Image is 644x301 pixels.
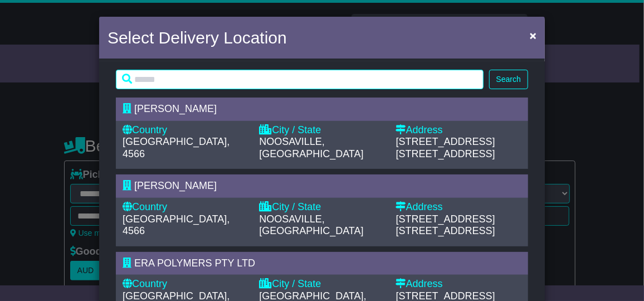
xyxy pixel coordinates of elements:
[396,148,495,159] span: [STREET_ADDRESS]
[396,278,521,290] div: Address
[396,124,521,137] div: Address
[123,136,230,159] span: [GEOGRAPHIC_DATA], 4566
[134,103,217,114] span: [PERSON_NAME]
[123,278,248,290] div: Country
[259,124,384,137] div: City / State
[530,29,536,42] span: ×
[134,180,217,191] span: [PERSON_NAME]
[259,136,363,159] span: NOOSAVILLE, [GEOGRAPHIC_DATA]
[259,213,363,237] span: NOOSAVILLE, [GEOGRAPHIC_DATA]
[259,201,384,213] div: City / State
[134,258,255,269] span: ERA POLYMERS PTY LTD
[524,24,542,47] button: Close
[259,278,384,290] div: City / State
[123,201,248,213] div: Country
[396,136,495,147] span: [STREET_ADDRESS]
[123,213,230,237] span: [GEOGRAPHIC_DATA], 4566
[396,225,495,236] span: [STREET_ADDRESS]
[489,70,528,89] button: Search
[396,201,521,213] div: Address
[123,124,248,137] div: Country
[108,25,287,50] h4: Select Delivery Location
[396,213,495,225] span: [STREET_ADDRESS]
